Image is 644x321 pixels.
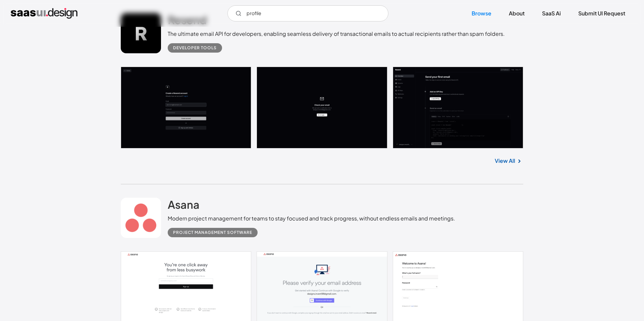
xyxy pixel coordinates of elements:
div: Modern project management for teams to stay focused and track progress, without endless emails an... [168,214,455,222]
a: Submit UI Request [570,6,633,21]
input: Search UI designs you're looking for... [227,5,388,21]
a: Browse [464,6,499,21]
a: home [11,8,77,19]
div: The ultimate email API for developers, enabling seamless delivery of transactional emails to actu... [168,30,505,38]
h2: Asana [168,198,200,211]
div: Developer tools [173,44,217,52]
a: SaaS Ai [534,6,569,21]
a: View All [495,157,515,165]
div: Project Management Software [173,229,252,237]
a: About [501,6,533,21]
form: Email Form [227,5,388,21]
a: Asana [168,198,200,214]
